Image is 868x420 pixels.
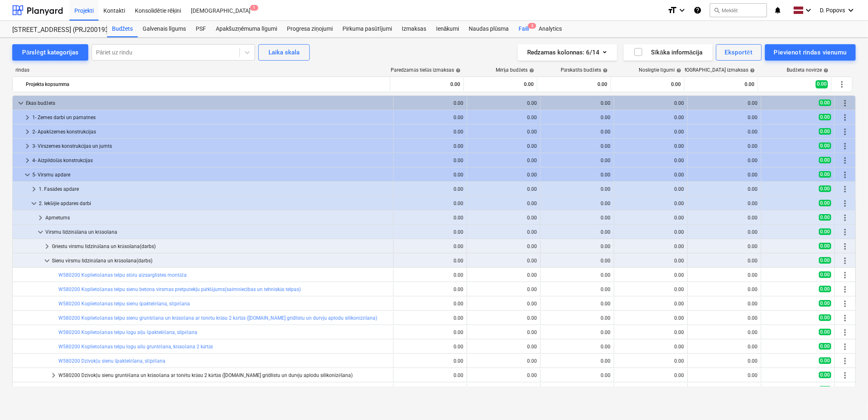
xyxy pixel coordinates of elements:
[470,215,537,221] div: 0.00
[691,115,758,120] div: 0.00
[691,158,758,163] div: 0.00
[496,67,534,73] div: Mērķa budžets
[840,127,850,137] span: Vairāk darbību
[714,7,720,14] span: search
[397,186,463,192] div: 0.00
[617,373,684,378] div: 0.00
[191,21,211,37] a: PSF
[528,47,607,58] div: Redzamas kolonnas : 6/14
[691,330,758,335] div: 0.00
[29,184,39,194] span: keyboard_arrow_right
[52,240,390,253] div: Griestu virsmu līdzināšana un krāsošana(darbs)
[397,373,463,378] div: 0.00
[528,68,534,73] span: help
[840,299,850,309] span: Vairāk darbību
[667,5,677,15] i: format_size
[819,114,831,120] span: 0.00
[840,356,850,366] span: Vairāk darbību
[282,21,338,37] a: Progresa ziņojumi
[211,21,282,37] a: Apakšuzņēmuma līgumi
[32,140,390,153] div: 3- Virszemes konstrukcijas un jumts
[691,358,758,364] div: 0.00
[470,244,537,249] div: 0.00
[827,381,868,420] iframe: Chat Widget
[819,257,831,264] span: 0.00
[691,129,758,135] div: 0.00
[58,301,190,307] a: W580200 Koplietošanas telpu sienu špaktelēšana, slīpēšana
[624,44,713,61] button: Sīkāka informācija
[819,185,831,192] span: 0.00
[617,158,684,163] div: 0.00
[397,129,463,135] div: 0.00
[691,344,758,350] div: 0.00
[470,330,537,335] div: 0.00
[29,199,39,208] span: keyboard_arrow_down
[397,21,431,37] a: Izmaksas
[846,5,856,15] i: keyboard_arrow_down
[544,229,611,235] div: 0.00
[544,129,611,135] div: 0.00
[431,21,464,37] a: Ienākumi
[470,358,537,364] div: 0.00
[691,229,758,235] div: 0.00
[397,301,463,307] div: 0.00
[544,115,611,120] div: 0.00
[470,315,537,321] div: 0.00
[397,100,463,106] div: 0.00
[470,143,537,149] div: 0.00
[544,373,611,378] div: 0.00
[688,78,754,91] div: 0.00
[617,115,684,120] div: 0.00
[39,197,390,210] div: 2. Iekšējie apdares darbi
[544,158,611,163] div: 0.00
[694,5,702,15] i: Zināšanu pamats
[391,67,461,73] div: Paredzamās tiešās izmaksas
[544,287,611,292] div: 0.00
[470,100,537,106] div: 0.00
[258,44,310,61] button: Laika skala
[138,21,191,37] div: Galvenais līgums
[16,98,26,108] span: keyboard_arrow_down
[397,158,463,163] div: 0.00
[470,172,537,178] div: 0.00
[675,68,681,73] span: help
[819,286,831,292] span: 0.00
[774,5,782,15] i: notifications
[544,201,611,206] div: 0.00
[691,100,758,106] div: 0.00
[840,227,850,237] span: Vairāk darbību
[22,113,32,122] span: keyboard_arrow_right
[42,256,52,266] span: keyboard_arrow_down
[544,330,611,335] div: 0.00
[470,129,537,135] div: 0.00
[397,143,463,149] div: 0.00
[819,128,831,135] span: 0.00
[617,287,684,292] div: 0.00
[470,287,537,292] div: 0.00
[840,242,850,251] span: Vairāk darbību
[819,157,831,163] span: 0.00
[464,21,514,37] div: Naudas plūsma
[470,229,537,235] div: 0.00
[470,158,537,163] div: 0.00
[774,47,847,58] div: Pievienot rindas vienumu
[787,67,828,73] div: Budžeta novirze
[544,258,611,264] div: 0.00
[765,44,856,61] button: Pievienot rindas vienumu
[544,244,611,249] div: 0.00
[397,115,463,120] div: 0.00
[544,344,611,350] div: 0.00
[470,373,537,378] div: 0.00
[617,100,684,106] div: 0.00
[36,213,45,223] span: keyboard_arrow_right
[691,143,758,149] div: 0.00
[725,47,753,58] div: Eksportēt
[617,143,684,149] div: 0.00
[617,186,684,192] div: 0.00
[819,357,831,364] span: 0.00
[822,68,828,73] span: help
[470,258,537,264] div: 0.00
